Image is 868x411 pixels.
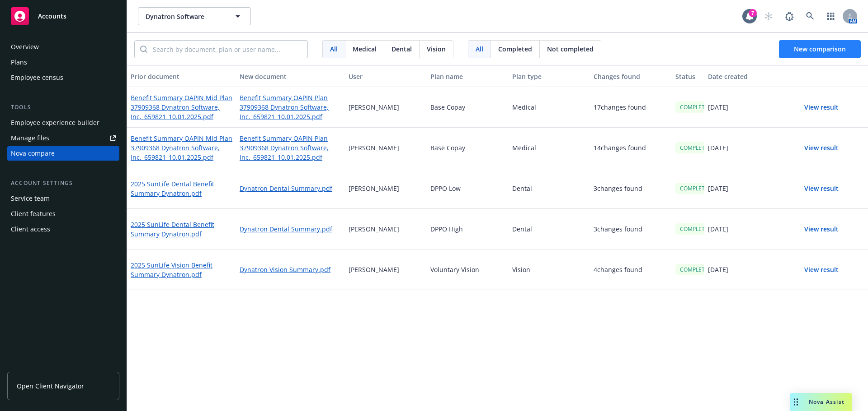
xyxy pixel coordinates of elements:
a: Search [801,7,819,25]
div: Base Copay [427,87,509,128]
button: Dynatron Software [138,7,251,25]
div: COMPLETED [675,264,717,275]
button: View result [790,261,853,279]
div: Changes found [594,72,668,81]
div: Client features [11,207,56,221]
a: 2025 SunLife Dental Benefit Summary Dynatron.pdf [131,179,232,198]
div: DPPO High [427,209,509,249]
span: Not completed [547,44,594,54]
a: Report a Bug [780,7,798,25]
p: [PERSON_NAME] [349,224,399,234]
div: Dental [509,168,590,209]
span: Open Client Navigator [17,381,84,391]
a: Client access [7,222,119,236]
div: 7 [749,9,757,17]
div: Overview [11,40,39,54]
p: 14 changes found [594,143,646,152]
div: Medical [509,87,590,128]
a: Nova compare [7,146,119,161]
div: COMPLETED [675,183,717,194]
span: Dental [392,44,412,54]
input: Search by document, plan or user name... [147,41,307,58]
div: Drag to move [790,393,802,411]
div: Plan type [512,72,587,81]
button: Status [672,65,704,87]
a: Client features [7,207,119,221]
span: Nova Assist [809,398,844,406]
button: Prior document [127,65,236,87]
a: Switch app [822,7,840,25]
span: Vision [427,44,446,54]
a: Plans [7,55,119,69]
p: [DATE] [708,224,728,234]
div: Medical [509,128,590,168]
span: All [330,44,338,54]
div: New document [240,72,341,81]
a: Accounts [7,4,119,29]
div: COMPLETED [675,223,717,235]
span: Accounts [38,13,66,20]
div: Plan name [430,72,505,81]
svg: Search [140,46,147,53]
div: COMPLETED [675,102,717,113]
a: Dynatron Dental Summary.pdf [240,184,332,193]
p: 4 changes found [594,265,642,274]
button: View result [790,139,853,157]
div: Plans [11,55,27,69]
p: 3 changes found [594,184,642,193]
span: Completed [498,44,532,54]
div: Service team [11,191,50,206]
p: [PERSON_NAME] [349,143,399,152]
div: DPPO Low [427,168,509,209]
p: [DATE] [708,102,728,112]
a: 2025 SunLife Dental Benefit Summary Dynatron.pdf [131,220,232,239]
a: Service team [7,191,119,206]
p: [DATE] [708,265,728,274]
p: [PERSON_NAME] [349,184,399,193]
span: New comparison [794,45,846,53]
div: Vision [509,249,590,290]
button: View result [790,180,853,198]
p: 3 changes found [594,224,642,234]
button: Changes found [590,65,672,87]
div: COMPLETED [675,142,717,153]
p: [PERSON_NAME] [349,265,399,274]
a: Manage files [7,131,119,145]
div: User [349,72,423,81]
button: Nova Assist [790,393,852,411]
button: View result [790,220,853,238]
div: Nova compare [11,146,55,161]
a: Employee experience builder [7,115,119,130]
a: Dynatron Dental Summary.pdf [240,224,332,234]
div: Tools [7,103,119,112]
div: Client access [11,222,50,236]
button: Plan type [509,65,590,87]
div: Account settings [7,179,119,188]
div: Employee census [11,70,63,85]
a: Start snowing [759,7,778,25]
p: [PERSON_NAME] [349,102,399,112]
a: Benefit Summary OAPIN Plan 37909368 Dynatron Software, Inc._659821_10.01.2025.pdf [240,93,341,121]
button: Plan name [427,65,509,87]
div: Voluntary Vision [427,249,509,290]
div: Base Copay [427,128,509,168]
a: Overview [7,40,119,54]
p: [DATE] [708,184,728,193]
span: Medical [353,44,377,54]
a: Employee census [7,70,119,85]
a: Benefit Summary OAPIN Mid Plan 37909368 Dynatron Software, Inc._659821_10.01.2025.pdf [131,93,232,121]
div: Status [675,72,701,81]
span: All [476,44,483,54]
a: Dynatron Vision Summary.pdf [240,265,330,274]
button: New document [236,65,345,87]
button: Date created [704,65,786,87]
span: Dynatron Software [146,12,224,21]
button: View result [790,98,853,116]
a: 2025 SunLife Vision Benefit Summary Dynatron.pdf [131,260,232,279]
a: Benefit Summary OAPIN Mid Plan 37909368 Dynatron Software, Inc._659821_10.01.2025.pdf [131,134,232,162]
div: Manage files [11,131,49,145]
div: Prior document [131,72,232,81]
button: User [345,65,427,87]
div: Date created [708,72,783,81]
div: Dental [509,209,590,249]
